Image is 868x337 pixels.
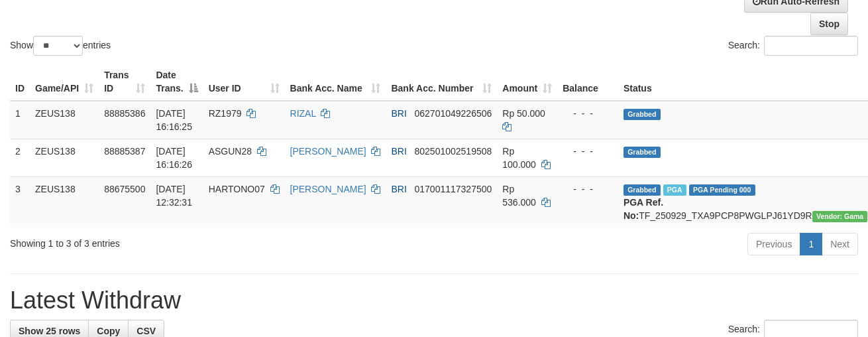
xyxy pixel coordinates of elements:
span: 88675500 [104,184,145,194]
span: [DATE] 16:16:25 [156,108,192,132]
input: Search: [764,36,858,56]
a: Next [822,233,858,255]
b: PGA Ref. No: [624,197,663,221]
span: Copy 017001117327500 to clipboard [414,184,492,194]
th: Game/API: activate to sort column ascending [30,63,99,101]
span: CSV [136,326,156,336]
a: RIZAL [290,108,316,119]
a: [PERSON_NAME] [290,184,366,194]
span: Grabbed [624,147,661,158]
a: Previous [747,233,800,255]
td: ZEUS138 [30,176,99,228]
span: Copy [97,326,120,336]
a: Stop [810,13,848,35]
th: Date Trans.: activate to sort column descending [150,63,203,101]
div: - - - [563,107,613,120]
span: Vendor URL: https://trx31.1velocity.biz [812,211,868,222]
td: 1 [10,101,30,139]
span: [DATE] 12:32:31 [156,184,192,208]
span: 88885386 [104,108,145,119]
span: Rp 536.000 [502,184,536,208]
span: HARTONO07 [209,184,265,194]
span: Rp 100.000 [502,146,536,170]
th: Amount: activate to sort column ascending [497,63,557,101]
span: [DATE] 16:16:26 [156,146,192,170]
label: Search: [728,36,858,56]
span: Rp 50.000 [502,108,545,119]
span: RZ1979 [209,108,242,119]
span: Copy 802501002519508 to clipboard [414,146,492,157]
div: - - - [563,182,613,196]
span: Grabbed [624,109,661,120]
th: Trans ID: activate to sort column ascending [99,63,150,101]
td: ZEUS138 [30,139,99,176]
td: ZEUS138 [30,101,99,139]
span: 88885387 [104,146,145,157]
th: Balance [557,63,618,101]
span: BRI [391,184,406,194]
div: - - - [563,145,613,158]
td: 3 [10,176,30,228]
th: Bank Acc. Name: activate to sort column ascending [285,63,386,101]
span: Show 25 rows [19,326,80,336]
td: 2 [10,139,30,176]
select: Showentries [33,36,83,56]
span: PGA Pending [689,184,755,196]
th: Bank Acc. Number: activate to sort column ascending [386,63,497,101]
th: User ID: activate to sort column ascending [203,63,285,101]
span: BRI [391,108,406,119]
span: ASGUN28 [209,146,252,157]
div: Showing 1 to 3 of 3 entries [10,232,352,250]
span: BRI [391,146,406,157]
label: Show entries [10,36,111,56]
span: Copy 062701049226506 to clipboard [414,108,492,119]
th: ID [10,63,30,101]
a: 1 [800,233,822,255]
span: Marked by aaftrukkakada [663,184,686,196]
span: Grabbed [624,184,661,196]
h1: Latest Withdraw [10,287,858,314]
a: [PERSON_NAME] [290,146,366,157]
